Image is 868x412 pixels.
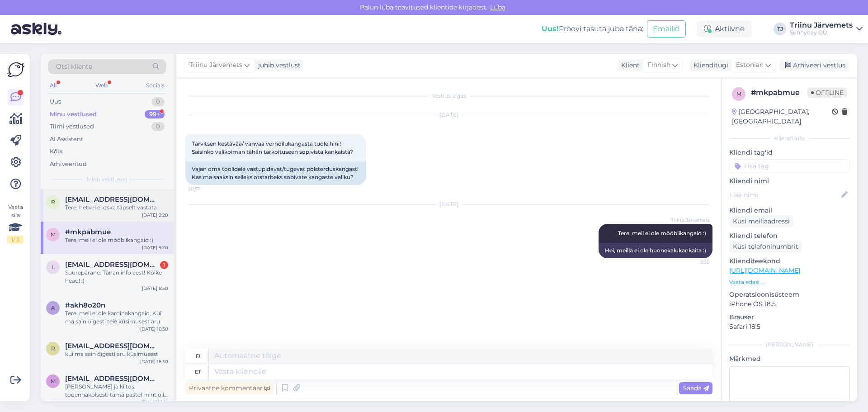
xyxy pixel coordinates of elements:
[50,135,83,144] div: AI Assistent
[87,175,127,184] span: Minu vestlused
[65,236,168,244] div: Tere, meil ei ole mööblikangaid :)
[697,21,752,37] div: Aktiivne
[732,107,832,126] div: [GEOGRAPHIC_DATA], [GEOGRAPHIC_DATA]
[729,299,850,309] p: iPhone OS 18.5
[48,80,58,91] div: All
[255,61,301,70] div: juhib vestlust
[65,204,168,212] div: Tere, hetkel ei oska täpselt vastata
[729,231,850,241] p: Kliendi telefon
[736,60,764,70] span: Estonian
[185,382,274,394] div: Privaatne kommentaar
[188,185,222,192] span: 20:57
[151,97,165,106] div: 0
[690,61,728,70] div: Klienditugi
[56,62,92,71] span: Otsi kliente
[671,217,710,223] span: Triinu Järvemets
[487,3,508,11] span: Luba
[7,203,24,244] div: Vaata siia
[729,313,850,322] p: Brauser
[65,269,168,285] div: Suurepärane. Tänan info eest! Kõike head! :)
[50,122,94,131] div: Tiimi vestlused
[618,61,640,70] div: Klient
[185,161,366,185] div: Vajan oma toolidele vastupidavat/tugevat polsterduskangast! Kas ma saaksin selleks otstarbeks sob...
[51,304,55,311] span: a
[729,278,850,286] p: Vaata edasi ...
[144,80,166,91] div: Socials
[618,230,706,237] span: Tere, meil ei ole mööblikangaid :)
[729,322,850,331] p: Safari 18.5
[7,236,24,244] div: 1 / 3
[195,364,201,379] div: et
[160,261,168,269] div: 1
[94,80,109,91] div: Web
[729,256,850,266] p: Klienditeekond
[185,200,712,208] div: [DATE]
[729,176,850,186] p: Kliendi nimi
[65,383,168,399] div: [PERSON_NAME] ja kiitos, todennäköisesti tämä pastel mint olisi oikea. :)
[50,110,97,119] div: Minu vestlused
[192,140,353,155] span: Tarvitsen kestävää/ vahvaa verhoilukangasta tuoleihini! Saisinko valikoiman tähän tarkoituseen so...
[189,60,242,70] span: Triinu Järvemets
[647,60,670,70] span: Finnish
[774,23,786,35] div: TJ
[599,243,712,258] div: Hei, meillä ei ole huonekalukankaita :)
[729,290,850,299] p: Operatsioonisüsteem
[145,110,165,119] div: 99+
[790,22,853,29] div: Triinu Järvemets
[65,228,111,236] span: #mkpabmue
[65,301,105,309] span: #akh8o20n
[185,92,712,100] div: Vestlus algas
[50,160,87,169] div: Arhiveeritud
[140,358,168,365] div: [DATE] 16:30
[51,199,55,205] span: r
[807,88,847,98] span: Offline
[151,122,165,131] div: 0
[196,348,200,364] div: fi
[729,215,793,227] div: Küsi meiliaadressi
[65,309,168,326] div: Tere, meil ei ole kardinakangaid. Kui ma sain õigesti teie küsimusest aru
[65,350,168,358] div: kui ma sain õigesti aru küsimusest
[185,111,712,119] div: [DATE]
[647,20,686,38] button: Emailid
[65,195,159,204] span: reetkiigemae@gmail.com
[50,97,61,106] div: Uus
[790,22,863,36] a: Triinu JärvemetsSunnyday OÜ
[729,266,800,275] a: [URL][DOMAIN_NAME]
[729,241,802,253] div: Küsi telefoninumbrit
[140,326,168,332] div: [DATE] 16:30
[7,61,24,78] img: Askly Logo
[779,59,849,71] div: Arhiveeri vestlus
[142,244,168,251] div: [DATE] 9:20
[52,264,55,270] span: l
[729,341,850,349] div: [PERSON_NAME]
[51,345,55,352] span: r
[142,285,168,292] div: [DATE] 8:50
[676,259,710,265] span: 9:20
[736,90,741,97] span: m
[50,147,63,156] div: Kõik
[730,190,840,200] input: Lisa nimi
[542,24,643,34] div: Proovi tasuta juba täna:
[729,354,850,364] p: Märkmed
[729,134,850,142] div: Kliendi info
[729,159,850,173] input: Lisa tag
[751,87,807,98] div: # mkpabmue
[729,206,850,215] p: Kliendi email
[729,148,850,157] p: Kliendi tag'id
[683,384,709,392] span: Saada
[542,24,559,33] b: Uus!
[65,342,159,350] span: rauni.salo@gmail.com
[790,29,853,36] div: Sunnyday OÜ
[142,212,168,218] div: [DATE] 9:20
[65,374,159,383] span: marjukka.lankila@gmail.com
[65,260,159,269] span: liisbeth.kose@gmail.com
[51,378,56,384] span: m
[51,231,56,238] span: m
[142,399,168,406] div: [DATE] 15:19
